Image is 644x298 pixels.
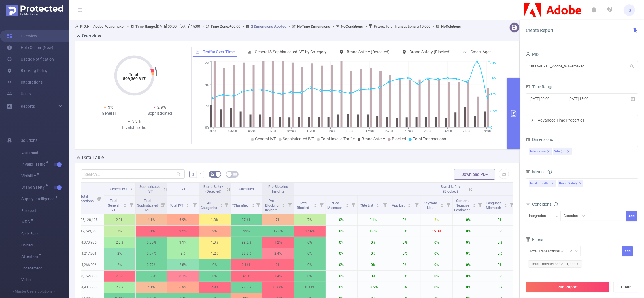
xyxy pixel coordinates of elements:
[471,50,493,54] span: Smart Agent
[104,248,135,259] p: 2%
[484,271,516,282] p: 0%
[139,185,160,193] span: Sophisticated IVT
[81,169,185,179] input: Search...
[199,248,231,259] p: 1.2%
[7,30,37,42] a: Overview
[326,237,357,248] p: 0%
[7,42,53,53] a: Help Center (New)
[389,271,421,282] p: 0%
[72,226,104,237] p: 117,749,561
[389,259,421,270] p: 0%
[265,199,279,212] span: Pre-Blocking Insights
[167,271,199,282] p: 8.3%
[526,237,543,242] span: Filters
[137,199,158,212] span: Total Sophisticated IVT
[252,203,255,206] div: Sort
[75,24,461,29] span: FT_Adobe_Wavemaker [DATE] 00:00 - [DATE] 15:00 +00:00
[358,282,389,293] p: 0.02%
[374,24,430,29] span: Total Transactions ≥ 10,000
[554,148,566,155] div: Site (l2)
[201,201,218,210] span: All Categories
[21,239,69,251] span: Unified
[132,119,141,124] span: 5.9%
[294,259,326,270] p: 0%
[441,185,460,193] span: Brand Safety (Blocked)
[287,129,296,133] tspan: 09/08
[203,61,209,65] tspan: 6.2%
[282,203,285,205] i: icon: caret-up
[570,246,576,256] div: ≥
[504,203,507,206] div: Sort
[389,248,421,259] p: 0%
[199,237,231,248] p: 1.3%
[123,203,127,206] div: Sort
[220,203,223,205] i: icon: caret-up
[532,202,558,207] span: Conditions
[262,282,294,293] p: 0.33%
[529,211,550,221] div: Integration
[421,214,452,225] p: 5%
[7,53,54,65] a: Usage Notification
[220,203,223,206] div: Sort
[191,196,199,214] i: Filter menu
[341,24,363,29] b: No Conditions
[575,250,579,254] i: icon: down
[389,214,421,225] p: 0%
[108,199,119,212] span: Total General IVT
[231,237,262,248] p: 99.2%
[484,226,516,237] p: 0%
[297,24,330,29] b: No Time Dimensions
[444,196,452,214] i: Filter menu
[205,126,209,129] tspan: 0%
[484,214,516,225] p: 0%
[441,205,444,207] i: icon: caret-down
[484,248,516,259] p: 0%
[21,197,56,201] span: Supply Intelligence
[255,50,327,54] span: General & Sophisticated IVT by Category
[454,199,471,212] span: Content Negative Sentiment
[307,129,315,133] tspan: 11/08
[326,248,357,259] p: 0%
[74,195,95,203] span: Total Transactions
[326,226,357,237] p: 0%
[453,259,484,270] p: 0%
[473,205,476,207] i: icon: caret-down
[186,205,189,207] i: icon: caret-down
[360,203,374,208] span: *Site List
[424,201,437,210] span: Keyword List
[579,180,582,187] span: ✕
[222,196,231,214] i: Filter menu
[490,126,492,129] tspan: 0
[75,24,80,28] i: icon: user
[345,203,349,205] i: icon: caret-up
[108,105,114,110] span: 3%
[389,237,421,248] p: 0%
[362,137,385,141] span: Brand Safety
[136,282,167,293] p: 4.1%
[376,203,379,205] i: icon: caret-up
[526,115,638,125] div: icon: rightAdvanced Time Properties
[463,129,471,133] tspan: 27/08
[484,237,516,248] p: 0%
[529,148,552,155] li: Integration
[6,5,63,16] img: Protected Media
[136,237,167,248] p: 0.85%
[326,129,335,133] tspan: 13/08
[345,203,349,206] div: Sort
[327,201,343,210] span: *Geo Mismatch
[262,226,294,237] p: 17.6%
[286,24,292,29] span: >
[268,185,288,193] span: Pre-Blocking Insights
[252,203,255,205] i: icon: caret-up
[421,237,452,248] p: 0%
[104,259,135,270] p: 2%
[21,228,69,239] span: Click Fraud
[376,203,379,206] div: Sort
[254,196,262,214] i: Filter menu
[21,274,69,286] span: Video
[553,148,572,155] li: Site (l2)
[490,61,497,65] tspan: 34M
[421,226,452,237] p: 15.3%
[531,118,534,122] i: icon: right
[231,214,262,225] p: 97.6%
